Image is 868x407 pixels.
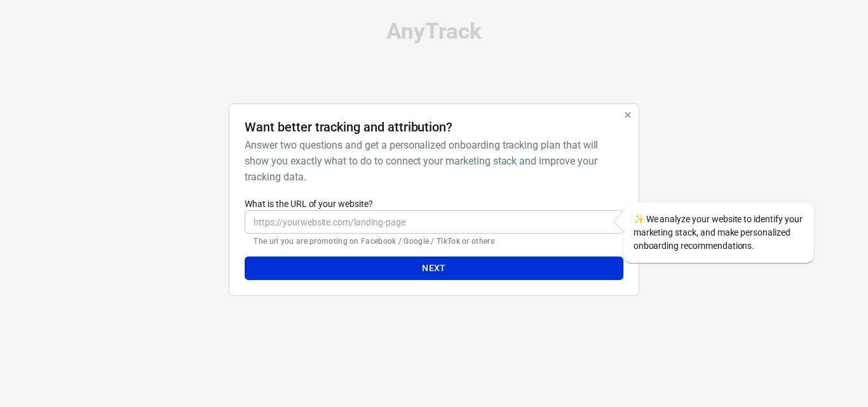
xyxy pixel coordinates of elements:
[116,20,752,43] div: AnyTrack
[634,214,644,224] span: sparkles
[245,137,618,185] h6: Answer two questions and get a personalized onboarding tracking plan that will show you exactly w...
[623,203,814,263] div: We analyze your website to identify your marketing stack, and make personalized onboarding recomm...
[245,257,623,280] button: Next
[245,210,623,234] input: https://yourwebsite.com/landing-page
[245,197,623,210] label: What is the URL of your website?
[254,236,614,246] p: The url you are promoting on Facebook / Google / TikTok or others
[245,119,452,135] h4: Want better tracking and attribution?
